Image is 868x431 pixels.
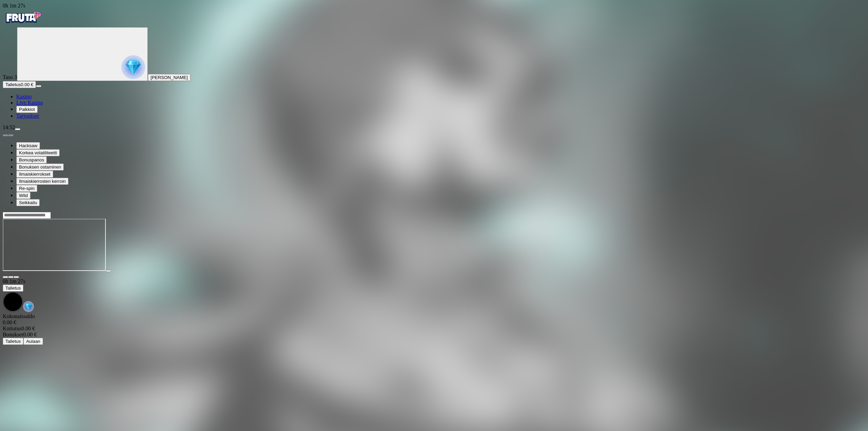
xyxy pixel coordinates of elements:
span: Hacksaw [19,143,37,148]
button: next slide [8,134,14,136]
span: Korkea volatiliteetti [19,150,57,155]
img: reward progress [121,55,145,79]
div: Kokonaissaldo [3,313,865,326]
button: prev slide [3,134,8,136]
button: menu [15,128,20,130]
button: chevron-down icon [8,276,14,278]
span: Seikkailu [19,200,37,205]
span: Bonuspanos [19,157,44,162]
span: 14:52 [3,124,15,130]
div: 0.00 € [3,326,865,332]
span: Ilmaiskierrokset [19,172,51,177]
button: Bonuspanos [16,156,47,163]
span: Talletus [5,286,21,291]
button: Re-spin [16,185,37,192]
span: Taso 3 [3,74,17,80]
button: Talletusplus icon0.00 € [3,81,36,88]
input: Search [3,212,51,219]
span: 0.00 € [21,82,33,87]
img: Fruta [3,9,43,26]
button: Talletus [3,338,23,345]
span: Aulaan [26,339,40,344]
span: user session time [3,278,25,284]
iframe: Invictus [3,219,106,271]
button: menu [36,85,41,87]
button: Seikkailu [16,199,40,206]
a: Fruta [3,21,43,27]
span: Bonukset [3,332,23,337]
span: Talletus [5,339,21,344]
span: Kasino [16,94,32,99]
button: reward iconPalkkiot [16,106,38,113]
button: play icon [106,270,111,272]
div: Game menu [3,278,865,313]
a: diamond iconKasino [16,94,32,99]
span: [PERSON_NAME] [151,75,188,80]
div: 0.00 € [3,319,865,326]
button: Talletus [3,285,23,292]
a: gift-inverted iconTarjoukset [16,113,39,119]
button: [PERSON_NAME] [148,74,191,81]
button: Wild [16,192,31,199]
button: Ilmaiskierrosten kerroin [16,178,68,185]
button: Aulaan [23,338,43,345]
span: Re-spin [19,186,35,191]
button: Bonuksen ostaminen [16,163,64,171]
button: Korkea volatiliteetti [16,149,60,156]
button: fullscreen icon [14,276,19,278]
img: reward-icon [23,301,34,312]
button: Hacksaw [16,142,40,149]
nav: Primary [3,9,865,119]
span: Talletus [5,82,21,87]
button: Ilmaiskierrokset [16,171,53,178]
span: Bonuksen ostaminen [19,164,61,170]
button: reward progress [17,27,148,81]
span: Wild [19,193,28,198]
span: Tarjoukset [16,113,39,119]
button: close icon [3,276,8,278]
div: 0.00 € [3,332,865,338]
span: Kotiutus [3,326,21,331]
div: Game menu content [3,313,865,345]
span: Ilmaiskierrosten kerroin [19,179,66,184]
a: poker-chip iconLive Kasino [16,100,43,105]
span: Live Kasino [16,100,43,105]
span: Palkkiot [19,107,35,112]
span: user session time [3,3,25,8]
